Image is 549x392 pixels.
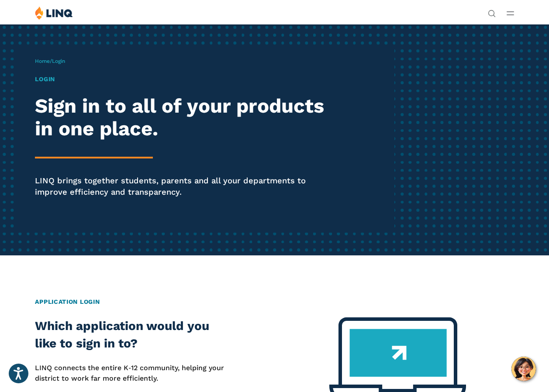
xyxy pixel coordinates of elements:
h2: Which application would you like to sign in to? [35,317,226,352]
h2: Sign in to all of your products in one place. [35,95,337,140]
img: LINQ | K‑12 Software [35,6,73,20]
h2: Application Login [35,297,514,306]
a: Home [35,58,50,64]
span: / [35,58,65,64]
p: LINQ brings together students, parents and all your departments to improve efficiency and transpa... [35,175,337,198]
button: Hello, have a question? Let’s chat. [511,357,536,381]
span: Login [52,58,65,64]
button: Open Main Menu [507,8,514,18]
button: Open Search Bar [488,9,496,17]
nav: Utility Navigation [488,6,496,17]
h1: Login [35,75,337,84]
p: LINQ connects the entire K‑12 community, helping your district to work far more efficiently. [35,363,226,384]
